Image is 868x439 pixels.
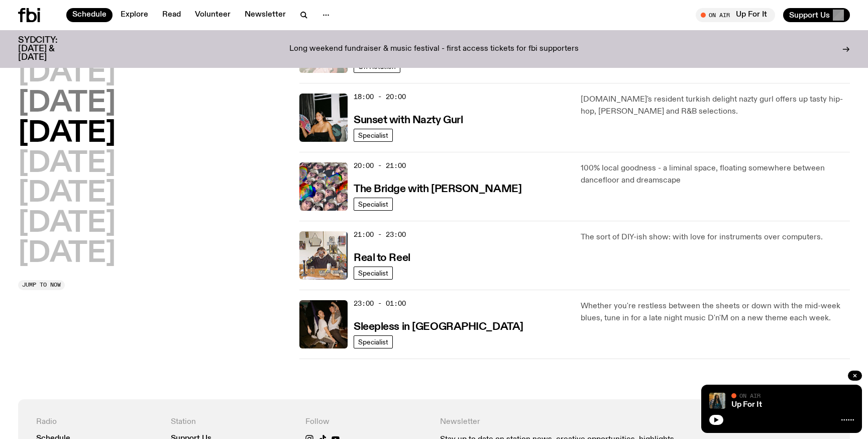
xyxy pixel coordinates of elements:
span: Jump to now [22,282,61,288]
a: Read [156,8,187,22]
a: Sleepless in [GEOGRAPHIC_DATA] [354,320,523,332]
h3: The Bridge with [PERSON_NAME] [354,184,521,195]
span: Support Us [789,11,830,20]
a: Newsletter [239,8,292,22]
h4: Station [171,417,293,427]
a: Specialist [354,198,393,211]
a: Specialist [354,267,393,280]
img: Marcus Whale is on the left, bent to his knees and arching back with a gleeful look his face He i... [299,300,348,348]
img: Ify - a Brown Skin girl with black braided twists, looking up to the side with her tongue stickin... [709,393,725,409]
button: [DATE] [18,180,116,208]
p: 100% local goodness - a liminal space, floating somewhere between dancefloor and dreamscape [581,162,850,187]
p: Long weekend fundraiser & music festival - first access tickets for fbi supporters [289,45,579,54]
h3: Real to Reel [354,253,410,264]
h3: SYDCITY: [DATE] & [DATE] [18,36,82,62]
span: 23:00 - 01:00 [354,299,406,308]
button: Jump to now [18,280,65,290]
a: The Bridge with [PERSON_NAME] [354,182,521,195]
button: [DATE] [18,120,116,148]
span: Specialist [358,131,388,139]
h4: Newsletter [440,417,697,427]
button: Support Us [783,8,850,22]
h3: Sunset with Nazty Gurl [354,115,463,126]
button: [DATE] [18,90,116,118]
span: Specialist [358,269,388,277]
a: Explore [115,8,154,22]
img: Jasper Craig Adams holds a vintage camera to his eye, obscuring his face. He is wearing a grey ju... [299,231,348,280]
p: Whether you're restless between the sheets or down with the mid-week blues, tune in for a late ni... [581,300,850,324]
a: Real to Reel [354,251,410,264]
button: [DATE] [18,240,116,268]
button: [DATE] [18,210,116,238]
h4: Follow [305,417,428,427]
a: Up For It [731,401,762,409]
a: Sunset with Nazty Gurl [354,113,463,126]
a: Specialist [354,335,393,348]
span: 20:00 - 21:00 [354,161,406,170]
button: On AirUp For It [696,8,775,22]
span: Specialist [358,338,388,345]
p: [DOMAIN_NAME]'s resident turkish delight nazty gurl offers up tasty hip-hop, [PERSON_NAME] and R&... [581,94,850,118]
span: On Air [739,392,761,399]
a: Volunteer [189,8,237,22]
h4: Radio [36,417,159,427]
button: [DATE] [18,150,116,178]
span: Specialist [358,200,388,208]
span: 18:00 - 20:00 [354,92,406,102]
button: [DATE] [18,59,116,87]
a: Schedule [66,8,113,22]
p: The sort of DIY-ish show: with love for instruments over computers. [581,231,850,243]
span: 21:00 - 23:00 [354,230,406,239]
h3: Sleepless in [GEOGRAPHIC_DATA] [354,322,523,332]
a: Specialist [354,129,393,142]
